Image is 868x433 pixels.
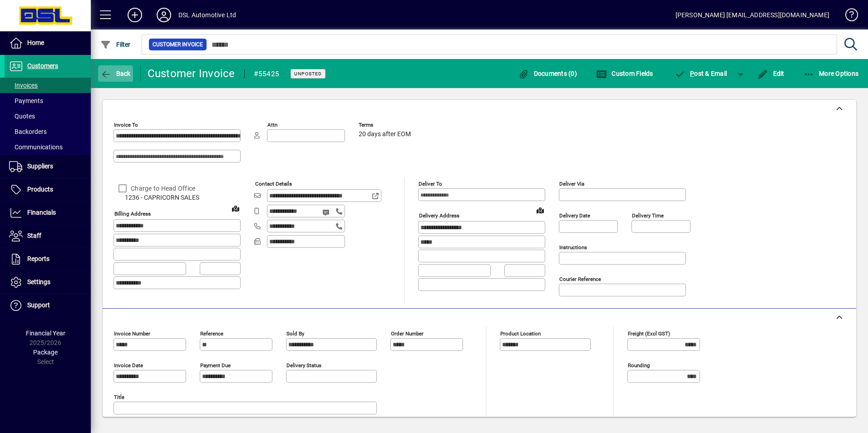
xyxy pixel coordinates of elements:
[676,8,829,22] div: [PERSON_NAME] [EMAIL_ADDRESS][DOMAIN_NAME]
[5,93,91,108] a: Payments
[9,143,63,151] span: Communications
[533,203,547,217] a: View on map
[98,65,133,82] button: Back
[148,66,235,81] div: Customer Invoice
[5,248,91,271] a: Reports
[114,122,138,128] mat-label: Invoice To
[359,122,413,128] span: Terms
[120,7,149,23] button: Add
[27,209,56,216] span: Financials
[5,108,91,124] a: Quotes
[114,394,124,400] mat-label: Title
[359,131,411,138] span: 20 days after EOM
[516,65,579,82] button: Documents (0)
[100,41,131,48] span: Filter
[114,362,143,369] mat-label: Invoice date
[200,362,231,369] mat-label: Payment due
[286,362,321,369] mat-label: Delivery status
[100,70,131,77] span: Back
[113,193,241,202] span: 1236 - CAPRICORN SALES
[5,155,91,178] a: Suppliers
[27,39,44,46] span: Home
[5,124,91,139] a: Backorders
[5,78,91,93] a: Invoices
[316,202,338,223] button: Send SMS
[594,65,656,82] button: Custom Fields
[27,62,58,69] span: Customers
[628,362,650,369] mat-label: Rounding
[5,225,91,247] a: Staff
[286,330,304,337] mat-label: Sold by
[559,181,584,187] mat-label: Deliver via
[801,65,861,82] button: More Options
[838,2,857,31] a: Knowledge Base
[755,65,787,82] button: Edit
[27,162,53,170] span: Suppliers
[9,128,47,135] span: Backorders
[267,122,277,128] mat-label: Attn
[628,330,670,337] mat-label: Freight (excl GST)
[596,70,653,77] span: Custom Fields
[26,330,65,337] span: Financial Year
[5,294,91,317] a: Support
[98,36,133,53] button: Filter
[559,212,590,219] mat-label: Delivery date
[27,186,53,193] span: Products
[27,232,41,239] span: Staff
[9,82,38,89] span: Invoices
[178,8,236,22] div: DSL Automotive Ltd
[114,330,150,337] mat-label: Invoice number
[670,65,732,82] button: Post & Email
[9,97,43,104] span: Payments
[5,202,91,224] a: Financials
[419,181,442,187] mat-label: Deliver To
[675,70,727,77] span: ost & Email
[559,276,601,282] mat-label: Courier Reference
[33,349,58,356] span: Package
[500,330,541,337] mat-label: Product location
[5,139,91,155] a: Communications
[804,70,859,77] span: More Options
[200,330,223,337] mat-label: Reference
[228,201,243,216] a: View on map
[690,70,694,77] span: P
[91,65,141,82] app-page-header-button: Back
[5,271,91,294] a: Settings
[149,7,178,23] button: Profile
[27,255,49,262] span: Reports
[559,244,587,251] mat-label: Instructions
[27,301,50,309] span: Support
[27,278,50,285] span: Settings
[294,71,322,77] span: Unposted
[9,113,35,120] span: Quotes
[153,40,203,49] span: Customer Invoice
[254,67,280,81] div: #55425
[518,70,577,77] span: Documents (0)
[5,178,91,201] a: Products
[391,330,424,337] mat-label: Order number
[5,32,91,54] a: Home
[632,212,664,219] mat-label: Delivery time
[757,70,784,77] span: Edit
